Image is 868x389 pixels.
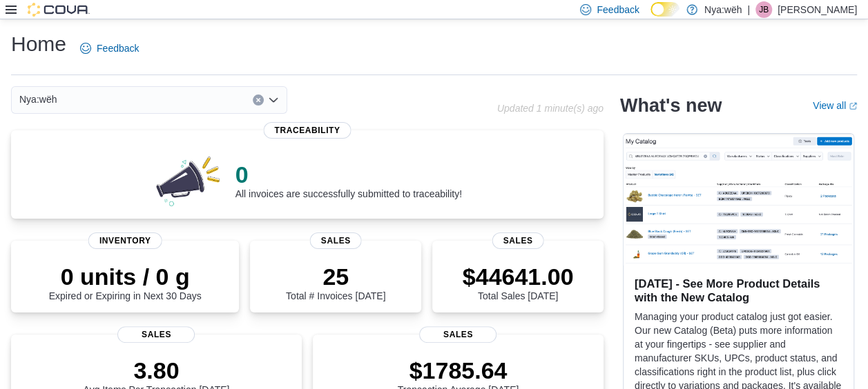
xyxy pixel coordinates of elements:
[747,1,750,18] p: |
[597,3,639,17] span: Feedback
[704,1,742,18] p: Nya:wëh
[49,263,202,301] div: Expired or Expiring in Next 30 Days
[849,102,857,110] svg: External link
[117,326,195,343] span: Sales
[497,103,604,114] p: Updated 1 minute(s) ago
[19,91,57,108] span: Nya:wëh
[11,30,66,58] h1: Home
[153,152,224,208] img: 0
[310,232,362,249] span: Sales
[398,357,519,384] p: $1785.64
[235,161,462,188] p: 0
[286,263,385,290] p: 25
[635,277,842,304] h3: [DATE] - See More Product Details with the New Catalog
[778,1,857,18] p: [PERSON_NAME]
[620,94,722,117] h2: What's new
[755,1,772,18] div: Jenna Bristol
[463,263,574,301] div: Total Sales [DATE]
[813,100,857,111] a: View allExternal link
[88,232,162,249] span: Inventory
[492,232,544,249] span: Sales
[84,357,230,384] p: 3.80
[759,1,769,18] span: JB
[75,34,144,62] a: Feedback
[286,263,385,301] div: Total # Invoices [DATE]
[253,94,264,106] button: Clear input
[650,2,679,17] input: Dark Mode
[268,94,279,106] button: Open list of options
[419,326,496,343] span: Sales
[28,3,90,17] img: Cova
[463,263,574,290] p: $44641.00
[49,263,202,290] p: 0 units / 0 g
[263,122,351,139] span: Traceability
[235,161,462,199] div: All invoices are successfully submitted to traceability!
[97,41,139,55] span: Feedback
